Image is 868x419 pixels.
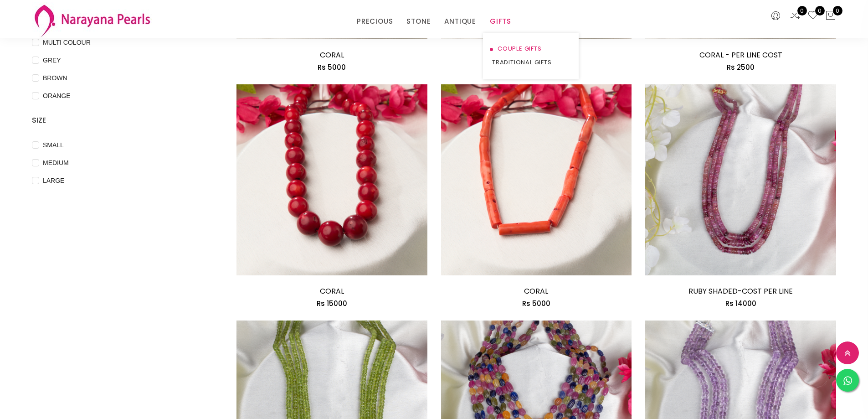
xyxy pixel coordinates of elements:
[825,10,836,22] button: 0
[320,286,344,296] a: CORAL
[790,10,801,22] a: 0
[492,42,570,56] a: COUPLE GIFTS
[797,6,807,16] span: 0
[688,286,793,296] a: RUBY SHADED-COST PER LINE
[699,50,782,60] a: CORAL - PER LINE COST
[490,15,511,28] a: GIFTS
[725,299,756,308] span: Rs 14000
[524,286,548,296] a: CORAL
[317,299,347,308] span: Rs 15000
[444,15,476,28] a: ANTIQUE
[39,55,65,65] span: GREY
[320,50,344,60] a: CORAL
[39,37,94,47] span: MULTI COLOUR
[39,91,74,101] span: ORANGE
[833,6,842,16] span: 0
[807,10,818,22] a: 0
[357,15,393,28] a: PRECIOUS
[406,15,431,28] a: STONE
[39,140,67,150] span: SMALL
[39,158,72,168] span: MEDIUM
[318,62,346,72] span: Rs 5000
[39,176,68,186] span: LARGE
[815,6,825,16] span: 0
[522,299,550,308] span: Rs 5000
[492,56,570,69] a: TRADITIONAL GIFTS
[39,73,71,83] span: BROWN
[727,62,755,72] span: Rs 2500
[32,115,209,126] h4: SIZE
